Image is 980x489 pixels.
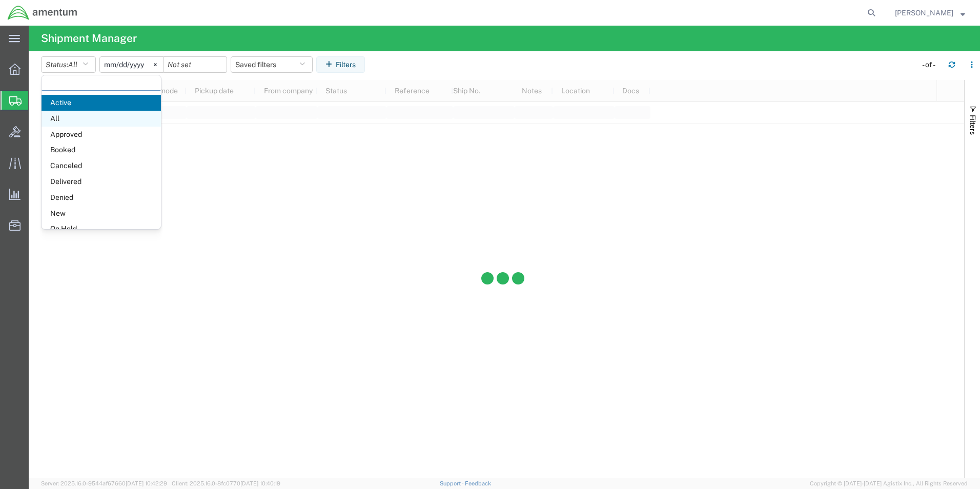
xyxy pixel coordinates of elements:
img: logo [7,5,78,21]
button: Status:All [41,56,96,73]
span: Active [42,95,161,111]
span: Denied [42,190,161,206]
span: Filters [969,115,977,135]
span: Copyright © [DATE]-[DATE] Agistix Inc., All Rights Reserved [810,479,968,488]
span: Canceled [42,158,161,174]
h4: Shipment Manager [41,26,137,51]
span: All [42,111,161,127]
span: Approved [42,127,161,142]
span: Joel Salinas [895,7,953,18]
span: Client: 2025.16.0-8fc0770 [172,480,280,486]
span: On Hold [42,221,161,237]
span: All [68,60,77,69]
div: - of - [922,59,940,70]
span: [DATE] 10:40:19 [240,480,280,486]
span: [DATE] 10:42:29 [126,480,167,486]
input: Not set [164,57,227,72]
span: Server: 2025.16.0-9544af67660 [41,480,167,486]
span: Delivered [42,174,161,190]
span: New [42,206,161,221]
button: [PERSON_NAME] [894,7,966,19]
span: Booked [42,142,161,158]
button: Saved filters [231,56,313,73]
button: Filters [316,56,365,73]
a: Support [440,480,465,486]
a: Feedback [465,480,491,486]
input: Not set [100,57,163,72]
